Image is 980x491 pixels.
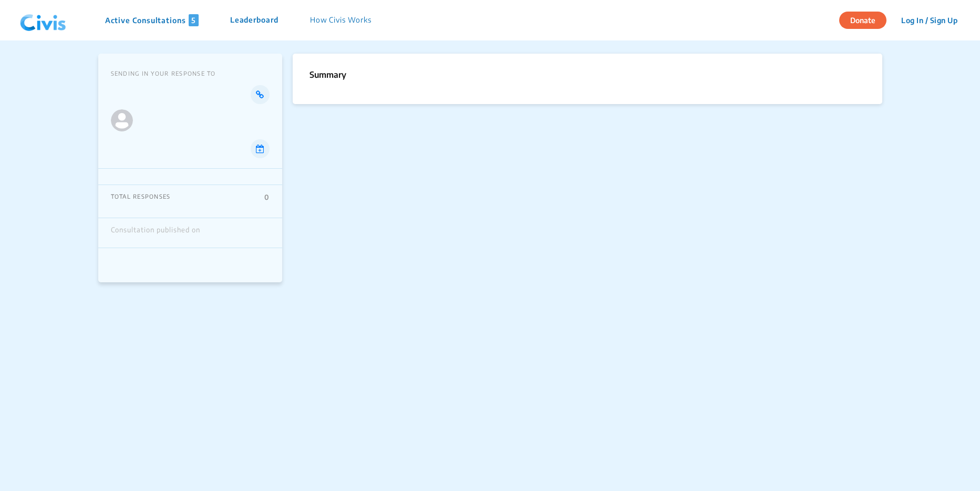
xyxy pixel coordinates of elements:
span: 5 [189,14,199,26]
img: navlogo.png [16,5,70,36]
button: Donate [839,12,886,29]
p: Active Consultations [105,14,199,26]
button: Log In / Sign Up [894,12,964,28]
p: Leaderboard [230,14,278,26]
p: Summary [310,68,865,81]
p: TOTAL RESPONSES [111,193,171,201]
p: 0 [264,193,269,201]
img: Ministry logo [111,109,133,131]
p: How Civis Works [310,14,372,26]
div: Consultation published on [111,226,201,240]
a: Donate [839,14,894,25]
p: SENDING IN YOUR RESPONSE TO [111,70,270,77]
